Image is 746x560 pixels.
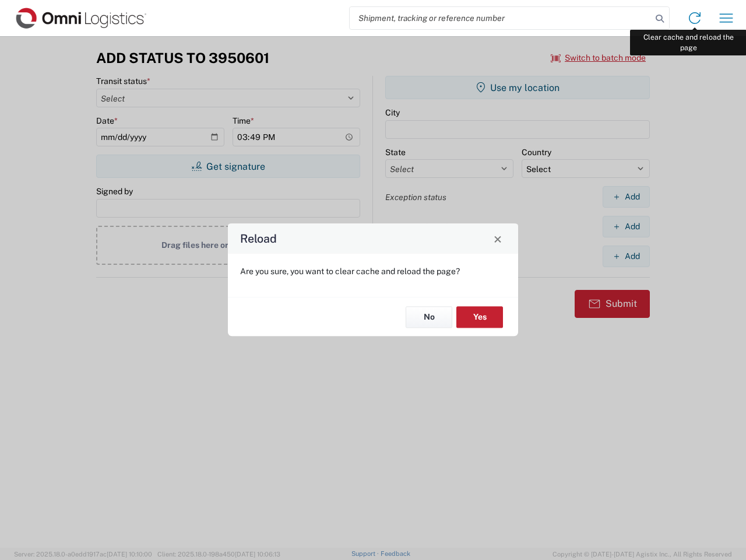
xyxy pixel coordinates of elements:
h4: Reload [240,230,277,247]
button: No [406,306,452,328]
button: Yes [456,306,503,328]
button: Close [490,230,506,247]
input: Shipment, tracking or reference number [350,7,652,29]
p: Are you sure, you want to clear cache and reload the page? [240,266,506,276]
